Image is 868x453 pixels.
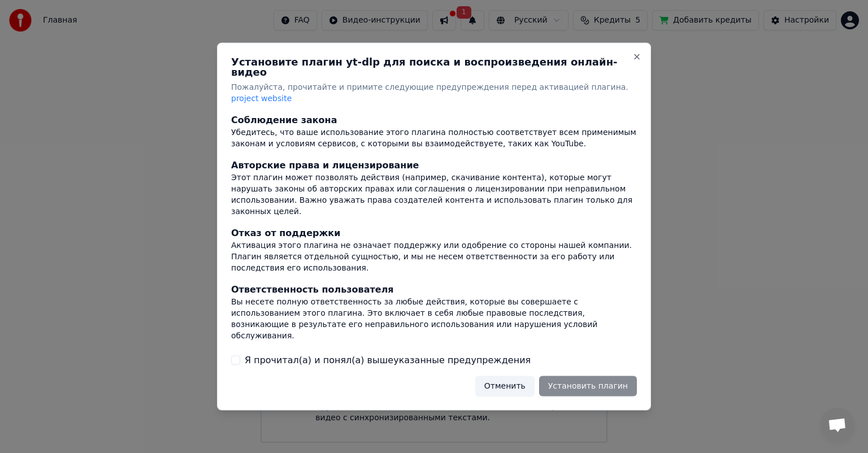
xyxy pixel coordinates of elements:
div: Соблюдение закона [231,113,637,127]
label: Я прочитал(а) и понял(а) вышеуказанные предупреждения [245,353,531,367]
h2: Установите плагин yt-dlp для поиска и воспроизведения онлайн-видео [231,57,637,77]
div: Ответственность пользователя [231,282,637,296]
div: Активация этого плагина не означает поддержку или одобрение со стороны нашей компании. Плагин явл... [231,239,637,273]
div: Отказ от поддержки [231,226,637,239]
div: Этот плагин может позволять действия (например, скачивание контента), которые могут нарушать зако... [231,172,637,217]
p: Пожалуйста, прочитайте и примите следующие предупреждения перед активацией плагина. [231,82,637,104]
div: Вы несете полную ответственность за любые действия, которые вы совершаете с использованием этого ... [231,296,637,341]
button: Отменить [475,376,535,396]
span: project website [231,94,292,103]
div: Авторские права и лицензирование [231,158,637,172]
div: Убедитесь, что ваше использование этого плагина полностью соответствует всем применимым законам и... [231,127,637,149]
